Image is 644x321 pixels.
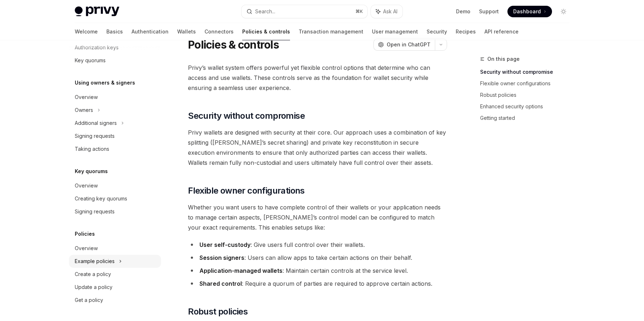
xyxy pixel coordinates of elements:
div: Create a policy [75,270,111,279]
a: Overview [69,91,161,104]
a: Robust policies [480,89,575,101]
img: light logo [75,6,119,17]
a: Policies & controls [242,23,290,40]
h5: Using owners & signers [75,78,135,87]
a: Recipes [456,23,476,40]
h1: Policies & controls [188,38,279,51]
div: Signing requests [75,207,115,216]
span: Privy’s wallet system offers powerful yet flexible control options that determine who can access ... [188,63,447,93]
div: Creating key quorums [75,194,127,203]
button: Toggle dark mode [558,6,569,17]
a: Create a policy [69,268,161,281]
a: Update a policy [69,281,161,294]
a: API reference [484,23,519,40]
a: Connectors [204,23,234,40]
a: Welcome [75,23,98,40]
a: Taking actions [69,143,161,155]
strong: Application-managed wallets [199,267,282,274]
div: Overview [75,244,98,253]
div: Overview [75,181,98,190]
div: Signing requests [75,132,115,140]
span: Robust policies [188,306,248,317]
span: Whether you want users to have complete control of their wallets or your application needs to man... [188,202,447,232]
a: Overview [69,242,161,255]
a: Get a policy [69,294,161,307]
a: Dashboard [507,6,552,17]
strong: Shared control [199,280,242,287]
button: Open in ChatGPT [373,39,435,51]
a: Creating key quorums [69,192,161,205]
a: Transaction management [299,23,363,40]
a: Enhanced security options [480,101,575,112]
a: Basics [106,23,123,40]
button: Ask AI [371,5,402,18]
button: Search...⌘K [241,5,367,18]
span: Dashboard [513,8,541,15]
a: Wallets [177,23,196,40]
strong: User self-custody [199,241,250,248]
span: Flexible owner configurations [188,185,305,196]
strong: Session signers [199,254,244,261]
div: Overview [75,93,98,101]
li: : Maintain certain controls at the service level. [188,266,447,276]
a: Key quorums [69,54,161,67]
a: User management [372,23,418,40]
a: Authentication [132,23,169,40]
a: Getting started [480,112,575,124]
a: Signing requests [69,130,161,143]
a: Security [427,23,447,40]
div: Update a policy [75,283,112,291]
a: Overview [69,179,161,192]
a: Demo [456,8,470,15]
span: Privy wallets are designed with security at their core. Our approach uses a combination of key sp... [188,127,447,168]
span: Open in ChatGPT [387,41,431,48]
div: Get a policy [75,296,103,304]
li: : Users can allow apps to take certain actions on their behalf. [188,253,447,263]
li: : Require a quorum of parties are required to approve certain actions. [188,279,447,289]
a: Security without compromise [480,66,575,78]
li: : Give users full control over their wallets. [188,240,447,250]
span: Security without compromise [188,110,305,122]
div: Example policies [75,257,115,266]
span: Ask AI [383,8,397,15]
a: Signing requests [69,205,161,218]
a: Flexible owner configurations [480,78,575,89]
div: Owners [75,106,93,114]
div: Taking actions [75,145,109,153]
a: Support [479,8,499,15]
span: ⌘ K [355,9,363,14]
div: Key quorums [75,56,106,65]
div: Search... [255,7,275,16]
div: Additional signers [75,119,117,127]
h5: Policies [75,230,95,238]
h5: Key quorums [75,167,108,176]
span: On this page [487,55,520,63]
